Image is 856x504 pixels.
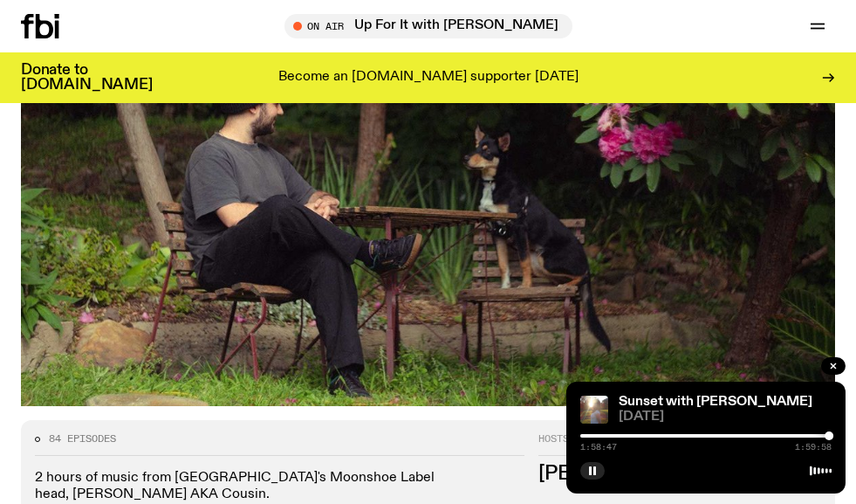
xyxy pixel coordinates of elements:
[795,443,832,452] span: 1:59:58
[538,434,821,455] h2: Hosts
[619,395,812,409] a: Sunset with [PERSON_NAME]
[284,14,572,38] button: On AirUp For It with [PERSON_NAME]
[49,434,116,444] span: 84 episodes
[278,70,579,86] p: Become an [DOMAIN_NAME] supporter [DATE]
[580,443,617,452] span: 1:58:47
[619,411,832,424] span: [DATE]
[35,469,524,502] p: 2 hours of music from [GEOGRAPHIC_DATA]'s Moonshoe Label head, [PERSON_NAME] AKA Cousin.
[21,63,153,93] h3: Donate to [DOMAIN_NAME]
[538,464,821,483] h3: [PERSON_NAME] Fester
